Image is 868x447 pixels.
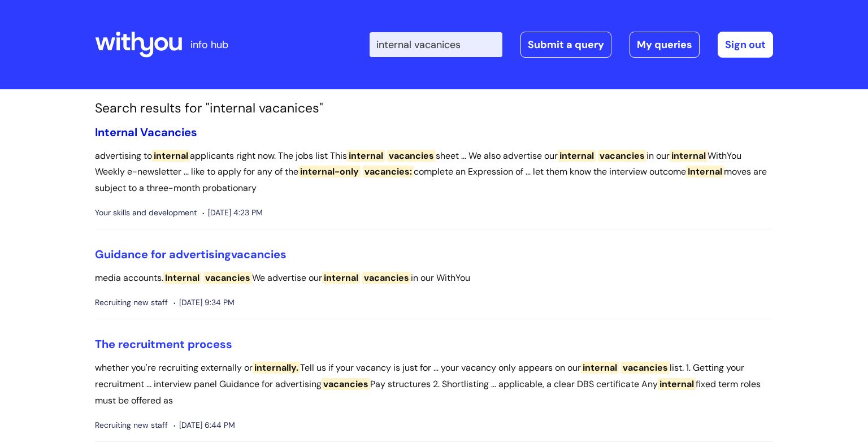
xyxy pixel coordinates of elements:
span: internal [347,150,385,162]
span: Internal [95,125,137,140]
p: whether you're recruiting externally or Tell us if your vacancy is just for ... your vacancy only... [95,360,773,409]
span: internal-only [298,166,361,177]
span: internal [558,150,596,162]
span: Your skills and development [95,206,197,220]
a: My queries [630,32,700,58]
a: Internal Vacancies [95,125,197,140]
span: Recruiting new staff [95,418,168,432]
input: Search [370,32,502,57]
p: info hub [190,36,228,54]
span: Recruiting new staff [95,296,168,310]
span: internal [581,362,619,374]
span: vacancies [231,247,287,262]
div: | - [370,32,773,58]
span: Internal [163,272,201,284]
span: Vacancies [140,125,197,140]
span: internal [322,272,360,284]
p: advertising to applicants right now. The jobs list This sheet ... We also advertise our in our Wi... [95,148,773,197]
span: vacancies [598,150,646,162]
span: [DATE] 6:44 PM [173,418,235,432]
h1: Search results for "internal vacanices" [95,101,773,116]
span: vacancies [621,362,670,374]
p: media accounts. We advertise our in our WithYou [95,270,773,287]
span: vacancies [387,150,436,162]
span: vacancies: [363,166,414,177]
a: Guidance for advertisingvacancies [95,247,287,262]
a: The recruitment process [95,337,232,351]
span: Internal [686,166,724,177]
span: vacancies [322,378,370,390]
span: [DATE] 9:34 PM [173,296,235,310]
span: internal [658,378,696,390]
span: internal [152,150,190,162]
span: internal [670,150,708,162]
span: [DATE] 4:23 PM [202,206,263,220]
a: Sign out [718,32,773,58]
span: vacancies [203,272,252,284]
a: Submit a query [520,32,611,58]
span: internally. [253,362,300,374]
span: vacancies [362,272,411,284]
